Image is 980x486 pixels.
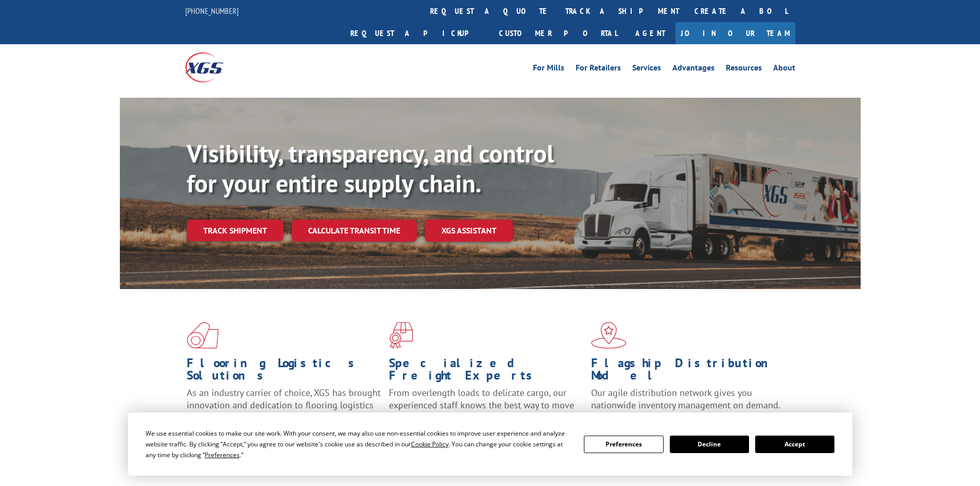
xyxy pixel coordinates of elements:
a: Services [632,64,661,75]
a: [PHONE_NUMBER] [185,6,239,16]
a: For Retailers [576,64,621,75]
a: Calculate transit time [292,220,417,242]
h1: Flooring Logistics Solutions [187,357,381,387]
a: Advantages [672,64,715,75]
a: Resources [726,64,762,75]
img: xgs-icon-flagship-distribution-model-red [591,322,627,349]
a: Agent [625,22,675,44]
h1: Flagship Distribution Model [591,357,786,387]
a: XGS ASSISTANT [425,220,513,242]
a: Customer Portal [491,22,625,44]
div: We use essential cookies to make our site work. With your consent, we may also use non-essential ... [146,428,572,460]
img: xgs-icon-focused-on-flooring-red [389,322,413,349]
button: Accept [755,436,834,453]
a: Request a pickup [343,22,491,44]
span: Our agile distribution network gives you nationwide inventory management on demand. [591,387,780,411]
a: About [773,64,795,75]
b: Visibility, transparency, and control for your entire supply chain. [187,137,554,199]
span: Preferences [205,451,240,459]
img: xgs-icon-total-supply-chain-intelligence-red [187,322,219,349]
a: Join Our Team [675,22,795,44]
a: For Mills [533,64,564,75]
p: From overlength loads to delicate cargo, our experienced staff knows the best way to move your fr... [389,387,583,433]
button: Preferences [584,436,663,453]
div: Cookie Consent Prompt [128,412,852,476]
span: As an industry carrier of choice, XGS has brought innovation and dedication to flooring logistics... [187,387,381,423]
button: Decline [670,436,749,453]
h1: Specialized Freight Experts [389,357,583,387]
a: Track shipment [187,220,283,241]
span: Cookie Policy [411,440,449,448]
